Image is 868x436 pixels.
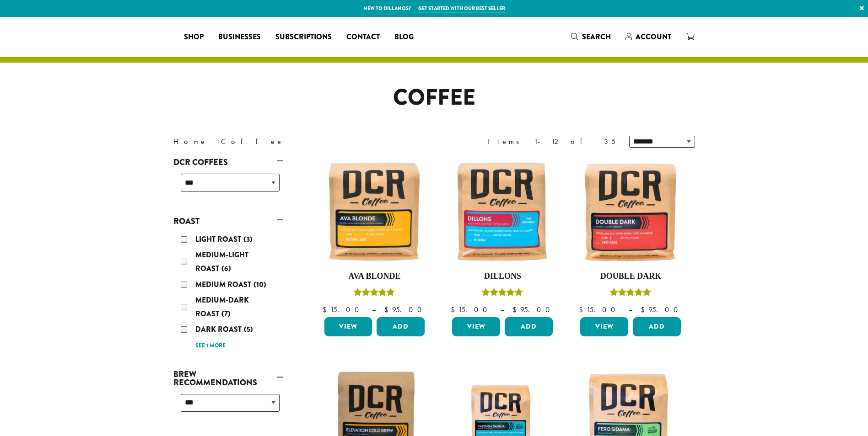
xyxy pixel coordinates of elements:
bdi: 15.00 [323,305,363,314]
div: Rated 5.00 out of 5 [482,287,523,301]
span: Medium Roast [195,279,253,290]
span: (7) [221,308,231,319]
span: (5) [244,324,253,335]
span: – [628,305,632,314]
h4: Ava Blonde [322,271,427,282]
img: Double-Dark-12oz-300x300.jpg [578,159,683,264]
bdi: 15.00 [579,305,620,314]
nav: Breadcrumb [173,136,421,147]
div: DCR Coffees [173,170,283,202]
span: Blog [394,32,414,43]
span: – [372,305,376,314]
span: Light Roast [195,234,243,245]
div: Rated 5.00 out of 5 [354,287,395,301]
span: Dark Roast [195,324,244,335]
a: View [452,317,500,336]
a: Shop [177,30,211,44]
div: Brew Recommendations [173,390,283,423]
a: View [324,317,372,336]
img: Ava-Blonde-12oz-1-300x300.jpg [322,159,427,264]
span: (3) [243,234,253,245]
bdi: 95.00 [384,305,426,314]
span: Subscriptions [275,32,332,43]
a: Ava BlondeRated 5.00 out of 5 [322,159,427,314]
bdi: 15.00 [451,305,491,314]
span: $ [641,305,648,314]
button: Add [505,317,553,336]
span: Contact [346,32,380,43]
span: Medium-Dark Roast [195,295,249,319]
a: See 1 more [195,341,226,351]
a: Get started with our best seller [418,5,505,12]
span: › [217,133,220,147]
button: Add [377,317,425,336]
span: $ [323,305,330,314]
h4: Dillons [450,271,555,282]
span: (6) [221,263,231,274]
span: Shop [184,32,204,43]
a: View [580,317,628,336]
div: Rated 4.50 out of 5 [610,287,651,301]
h4: Double Dark [578,271,683,282]
a: Roast [173,213,283,229]
a: Brew Recommendations [173,367,283,390]
span: $ [451,305,458,314]
button: Add [633,317,681,336]
span: Search [582,32,611,42]
a: DillonsRated 5.00 out of 5 [450,159,555,314]
span: Account [636,32,671,42]
h1: Coffee [167,85,702,111]
span: Businesses [218,32,261,43]
bdi: 95.00 [512,305,554,314]
a: DCR Coffees [173,154,283,170]
img: Dillons-12oz-300x300.jpg [450,159,555,264]
span: $ [579,305,587,314]
div: Roast [173,229,283,356]
bdi: 95.00 [641,305,682,314]
a: Search [564,29,618,44]
div: Items 1-12 of 35 [487,136,615,147]
a: Double DarkRated 4.50 out of 5 [578,159,683,314]
a: Home [173,137,207,146]
span: (10) [253,279,266,290]
span: Medium-Light Roast [195,250,248,274]
span: $ [512,305,520,314]
span: – [500,305,504,314]
span: $ [384,305,392,314]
